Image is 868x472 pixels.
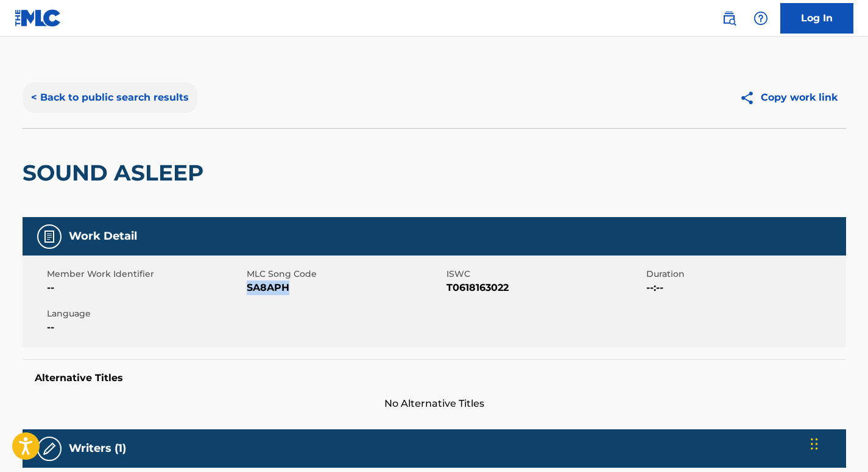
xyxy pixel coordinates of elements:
[47,268,244,281] span: Member Work Identifier
[47,281,244,295] span: --
[23,82,197,113] button: < Back to public search results
[42,442,57,456] img: Writers
[47,320,244,335] span: --
[47,307,244,320] span: Language
[35,372,834,384] h5: Alternative Titles
[646,281,843,295] span: --:--
[446,281,643,295] span: T0618163022
[15,9,62,27] img: MLC Logo
[247,268,443,281] span: MLC Song Code
[446,268,643,281] span: ISWC
[731,82,846,113] button: Copy work link
[780,3,853,34] a: Log In
[69,229,137,243] h5: Work Detail
[811,426,818,462] div: Drag
[807,413,868,472] iframe: Chat Widget
[749,6,773,30] div: Help
[722,11,736,26] img: search
[69,442,126,456] h5: Writers (1)
[717,6,741,30] a: Public Search
[646,268,843,281] span: Duration
[739,90,761,105] img: Copy work link
[23,159,210,187] h2: SOUND ASLEEP
[753,11,768,26] img: help
[42,229,57,244] img: Work Detail
[23,396,846,411] span: No Alternative Titles
[247,281,443,295] span: SA8APH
